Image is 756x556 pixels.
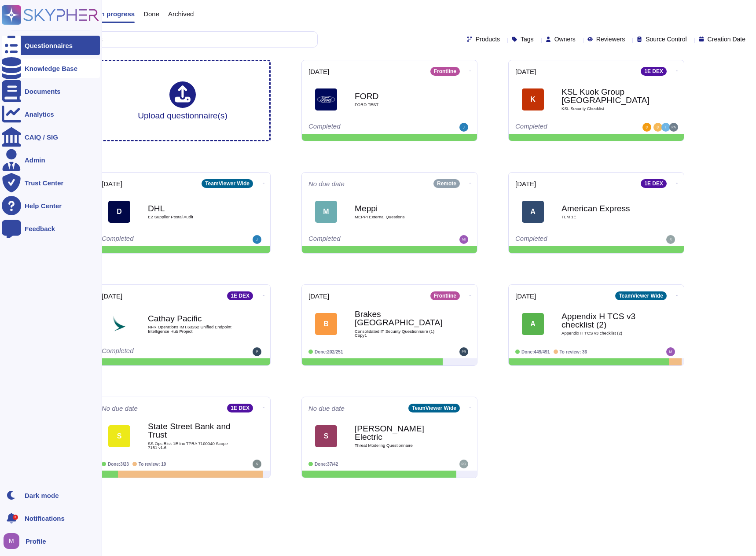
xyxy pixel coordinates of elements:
[25,180,63,186] div: Trust Center
[2,531,26,551] button: user
[561,88,650,104] b: KSL Kuok Group [GEOGRAPHIC_DATA]
[408,404,460,412] div: TeamViewer Wide
[2,81,100,101] a: Documents
[102,347,209,356] div: Completed
[669,123,678,132] img: user
[148,215,236,219] span: E2 Supplier Postal Audit
[596,36,625,42] span: Reviewers
[102,235,209,244] div: Completed
[308,293,329,299] span: [DATE]
[2,59,100,78] a: Knowledge Base
[355,103,443,107] span: FORD TEST
[143,11,159,17] span: Done
[355,310,443,327] b: Brakes [GEOGRAPHIC_DATA]
[315,88,337,110] img: Logo
[148,325,236,333] span: NFR Operations IMT.63262 Unified Endpoint Intelligence Hub Project
[315,425,337,447] div: S
[515,235,623,244] div: Completed
[148,422,236,439] b: State Street Bank and Trust
[459,123,468,132] img: user
[430,291,460,300] div: Frontline
[99,11,135,17] span: In progress
[168,11,194,17] span: Archived
[646,36,686,42] span: Source Control
[2,36,100,55] a: Questionnaires
[139,462,166,467] span: To review: 19
[522,88,544,110] div: K
[666,235,675,244] img: user
[25,42,73,49] div: Questionnaires
[227,404,253,412] div: 1E DEX
[641,179,667,188] div: 1E DEX
[515,123,623,132] div: Completed
[25,111,54,118] div: Analytics
[25,88,61,95] div: Documents
[315,313,337,335] div: B
[430,67,460,76] div: Frontline
[13,515,18,520] div: 2
[253,460,261,468] img: user
[25,492,59,499] div: Dark mode
[653,123,662,132] img: user
[308,405,345,412] span: No due date
[666,347,675,356] img: user
[308,180,345,187] span: No due date
[459,235,468,244] img: user
[642,123,651,132] img: user
[476,36,500,42] span: Products
[4,533,19,549] img: user
[2,196,100,215] a: Help Center
[315,201,337,223] div: M
[102,405,138,412] span: No due date
[108,462,129,467] span: Done: 3/23
[25,225,55,232] div: Feedback
[641,67,667,76] div: 1E DEX
[459,460,468,468] img: user
[102,293,122,299] span: [DATE]
[708,36,745,42] span: Creation Date
[25,157,45,163] div: Admin
[355,204,443,213] b: Meppi
[561,331,650,335] span: Appendix H TCS v3 checklist (2)
[308,235,416,244] div: Completed
[561,312,650,329] b: Appendix H TCS v3 checklist (2)
[227,291,253,300] div: 1E DEX
[315,350,343,354] span: Done: 202/251
[355,424,443,441] b: [PERSON_NAME] Electric
[202,179,253,188] div: TeamViewer Wide
[253,347,261,356] img: user
[522,313,544,335] div: A
[521,350,550,354] span: Done: 449/491
[560,350,587,354] span: To review: 36
[26,538,46,545] span: Profile
[308,68,329,75] span: [DATE]
[661,123,670,132] img: user
[515,180,536,187] span: [DATE]
[253,235,261,244] img: user
[2,173,100,192] a: Trust Center
[515,293,536,299] span: [DATE]
[25,65,77,72] div: Knowledge Base
[355,215,443,219] span: MEPPI External Questions
[561,215,650,219] span: TLM 1E
[433,179,460,188] div: Remote
[35,32,317,47] input: Search by keywords
[315,462,338,467] span: Done: 37/42
[615,291,667,300] div: TeamViewer Wide
[515,68,536,75] span: [DATE]
[355,92,443,100] b: FORD
[108,425,130,447] div: S
[459,347,468,356] img: user
[25,515,65,522] span: Notifications
[108,201,130,223] div: D
[2,127,100,147] a: CAIQ / SIG
[2,104,100,124] a: Analytics
[25,134,58,140] div: CAIQ / SIG
[355,329,443,338] span: Consolidated IT Security Questionnaire (1) Copy1
[148,314,236,323] b: Cathay Pacific
[308,123,416,132] div: Completed
[554,36,576,42] span: Owners
[138,81,228,120] div: Upload questionnaire(s)
[148,204,236,213] b: DHL
[148,442,236,450] span: SS Ops Risk 1E Inc TPRA 7100040 Scope 7151 v1.6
